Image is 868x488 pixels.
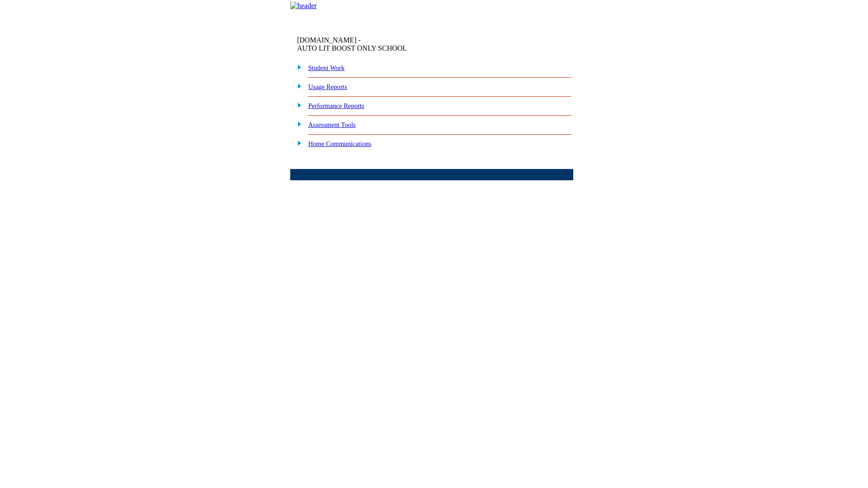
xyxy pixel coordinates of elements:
[297,36,463,52] td: [DOMAIN_NAME] -
[292,139,302,147] img: plus.gif
[308,83,347,90] a: Usage Reports
[292,101,302,109] img: plus.gif
[297,44,407,52] nobr: AUTO LIT BOOST ONLY SCHOOL
[292,82,302,90] img: plus.gif
[308,64,344,71] a: Student Work
[308,121,356,128] a: Assessment Tools
[308,140,372,147] a: Home Communications
[292,120,302,128] img: plus.gif
[290,2,317,10] img: header
[308,102,364,109] a: Performance Reports
[292,63,302,71] img: plus.gif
